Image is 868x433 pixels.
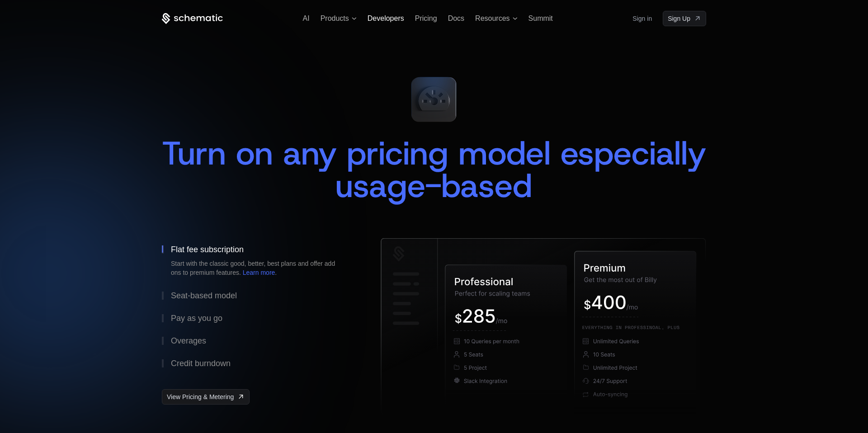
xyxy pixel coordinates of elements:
button: Credit burndown [162,352,352,375]
button: Overages [162,329,352,352]
a: [object Object] [663,11,706,26]
a: Summit [528,14,553,22]
a: Sign in [632,11,652,26]
div: Start with the classic good, better, best plans and offer add ons to premium features. . [171,259,343,277]
span: Resources [475,14,509,23]
a: Pricing [415,14,437,22]
a: AI [303,14,310,22]
g: 400 [592,296,626,309]
button: Pay as you go [162,307,352,329]
div: Overages [171,337,206,345]
div: Pay as you go [171,314,222,322]
span: View Pricing & Metering [167,392,234,401]
a: Docs [448,14,464,22]
span: Turn on any pricing model especially usage-based [162,132,716,207]
div: Flat fee subscription [171,245,244,254]
a: Developers [368,14,404,22]
button: Seat-based model [162,284,352,307]
a: [object Object],[object Object] [162,389,250,405]
div: Credit burndown [171,359,231,367]
button: Flat fee subscriptionStart with the classic good, better, best plans and offer add ons to premium... [162,238,352,284]
div: Seat-based model [171,292,237,300]
span: Products [321,14,349,23]
span: Sign Up [668,14,690,23]
g: 285 [463,309,495,323]
a: Learn more [243,269,275,276]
